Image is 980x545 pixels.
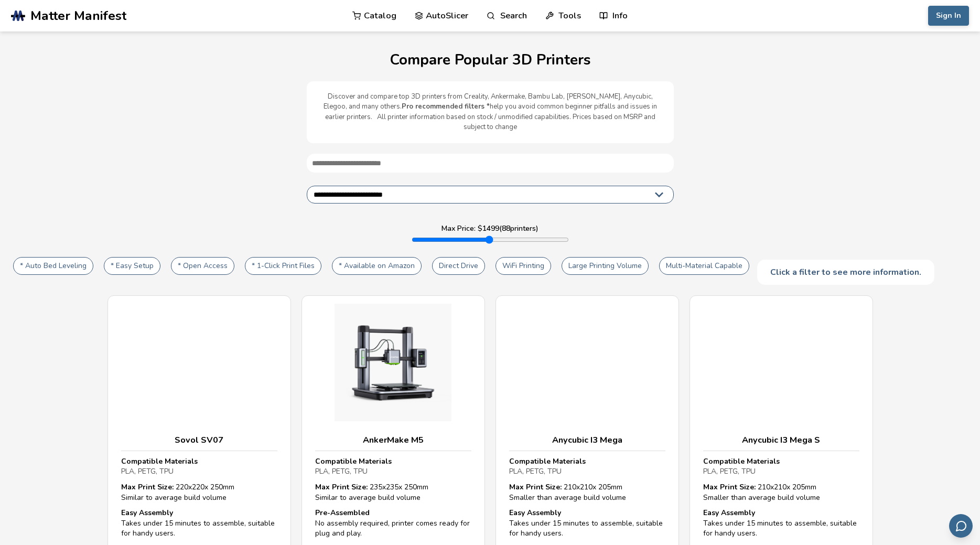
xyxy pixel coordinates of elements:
[509,508,665,539] div: Takes under 15 minutes to assemble, suitable for handy users.
[949,514,973,538] button: Send feedback via email
[509,482,562,492] strong: Max Print Size:
[121,482,277,503] div: 220 x 220 x 250 mm Similar to average build volume
[703,508,859,539] div: Takes under 15 minutes to assemble, suitable for handy users.
[315,508,370,518] strong: Pre-Assembled
[703,456,780,466] strong: Compatible Materials
[10,52,970,68] h1: Compare Popular 3D Printers
[509,466,562,476] span: PLA, PETG, TPU
[703,482,756,492] strong: Max Print Size:
[703,466,756,476] span: PLA, PETG, TPU
[441,225,539,233] label: Max Price: $ 1499 ( 88 printers)
[928,6,969,26] button: Sign In
[104,257,160,275] button: * Easy Setup
[315,435,471,445] h3: AnkerMake M5
[13,257,93,275] button: * Auto Bed Leveling
[509,456,586,466] strong: Compatible Materials
[121,508,173,518] strong: Easy Assembly
[757,260,934,285] div: Click a filter to see more information.
[121,508,277,539] div: Takes under 15 minutes to assemble, suitable for handy users.
[432,257,485,275] button: Direct Drive
[121,435,277,445] h3: Sovol SV07
[315,508,471,539] div: No assembly required, printer comes ready for plug and play.
[315,482,368,492] strong: Max Print Size:
[332,257,422,275] button: * Available on Amazon
[121,466,174,476] span: PLA, PETG, TPU
[171,257,234,275] button: * Open Access
[509,435,665,445] h3: Anycubic I3 Mega
[245,257,321,275] button: * 1-Click Print Files
[703,435,859,445] h3: Anycubic I3 Mega S
[509,508,561,518] strong: Easy Assembly
[703,508,755,518] strong: Easy Assembly
[121,456,198,466] strong: Compatible Materials
[30,8,126,23] span: Matter Manifest
[121,482,174,492] strong: Max Print Size:
[315,456,392,466] strong: Compatible Materials
[315,482,471,503] div: 235 x 235 x 250 mm Similar to average build volume
[315,466,368,476] span: PLA, PETG, TPU
[496,257,551,275] button: WiFi Printing
[402,102,490,111] b: Pro recommended filters *
[703,482,859,503] div: 210 x 210 x 205 mm Smaller than average build volume
[562,257,649,275] button: Large Printing Volume
[659,257,749,275] button: Multi-Material Capable
[509,482,665,503] div: 210 x 210 x 205 mm Smaller than average build volume
[317,92,663,133] p: Discover and compare top 3D printers from Creality, Ankermake, Bambu Lab, [PERSON_NAME], Anycubic...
